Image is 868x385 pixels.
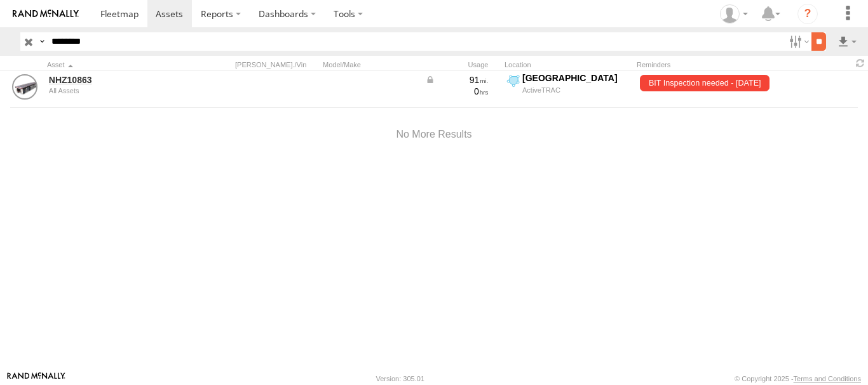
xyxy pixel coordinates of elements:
a: Terms and Conditions [794,375,861,382]
label: Export results as... [836,32,858,51]
img: rand-logo.svg [13,10,79,18]
i: ? [797,4,818,24]
div: Version: 305.01 [376,375,424,382]
span: BIT Inspection needed - 04/28/2025 [640,75,770,91]
div: Reminders [637,60,750,69]
span: Refresh [853,57,868,69]
div: Model/Make [323,60,418,69]
a: NHZ10863 [49,74,172,86]
div: Usage [423,60,499,69]
div: Click to Sort [47,60,174,69]
div: [GEOGRAPHIC_DATA] [522,72,630,84]
label: Search Filter Options [784,32,811,51]
div: © Copyright 2025 - [735,375,861,382]
div: Data from Vehicle CANbus [425,74,489,86]
div: Location [505,60,632,69]
a: View Asset Details [12,74,37,100]
div: ActiveTRAC [522,86,630,95]
div: undefined [49,87,172,95]
label: Search Query [37,32,47,51]
div: 0 [425,86,489,97]
a: Visit our Website [7,372,65,385]
div: [PERSON_NAME]./Vin [235,60,318,69]
label: Click to View Current Location [505,72,632,107]
div: Zulema McIntosch [715,4,752,23]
